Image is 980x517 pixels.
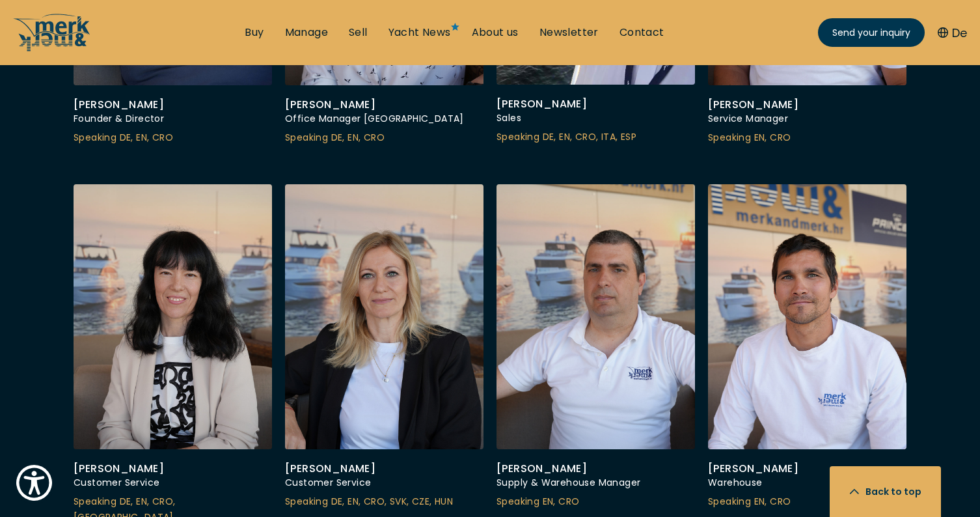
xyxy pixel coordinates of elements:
span: EN, CRO [754,131,791,144]
a: Contact [619,25,664,40]
div: Speaking [285,494,483,510]
div: Customer Service [285,475,483,491]
span: EN, CRO [543,495,580,508]
span: EN, CRO [754,495,791,508]
span: DE, EN, CRO, SVK, CZE, HUN [331,495,453,508]
div: Customer Service [74,475,272,491]
span: DE, EN, CRO [331,131,385,144]
div: [PERSON_NAME] [708,462,906,475]
a: Buy [245,25,264,40]
a: Newsletter [539,25,599,40]
div: Speaking [285,130,483,146]
a: Yacht News [388,25,451,40]
button: Show Accessibility Preferences [13,462,55,504]
a: About us [472,25,519,40]
div: Supply & Warehouse Manager [497,475,695,491]
div: Speaking [74,130,272,146]
div: [PERSON_NAME] [285,98,483,111]
button: Back to top [830,466,941,517]
div: [PERSON_NAME] [74,98,272,111]
div: Speaking [708,494,906,510]
div: Sales [497,111,695,126]
div: Service Manager [708,111,906,127]
a: Sell [349,25,368,40]
div: [PERSON_NAME] [497,98,695,111]
div: Founder & Director [74,111,272,127]
div: [PERSON_NAME] [708,98,906,111]
div: [PERSON_NAME] [497,462,695,475]
a: / [13,41,91,56]
div: [PERSON_NAME] [285,462,483,475]
a: Send your inquiry [818,18,925,47]
div: [PERSON_NAME] [74,462,272,475]
div: Speaking [497,494,695,510]
a: Manage [285,25,328,40]
div: Warehouse [708,475,906,491]
span: Send your inquiry [832,26,910,40]
span: DE, EN, CRO, ITA, ESP [543,130,636,143]
div: Speaking [708,130,906,146]
div: Speaking [497,130,695,145]
span: DE, EN, CRO [120,131,173,144]
div: Office Manager [GEOGRAPHIC_DATA] [285,111,483,127]
button: De [938,24,967,42]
